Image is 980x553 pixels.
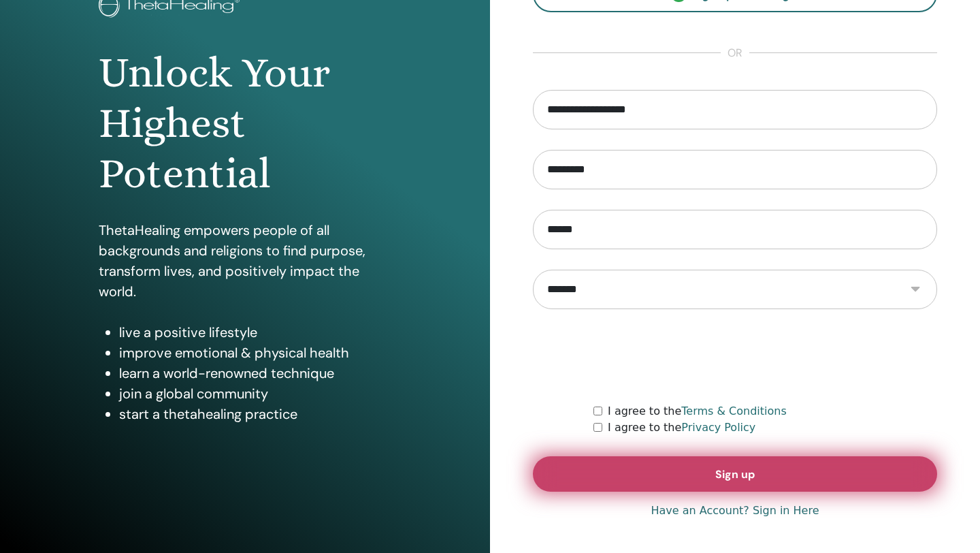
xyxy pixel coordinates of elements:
[119,343,391,363] li: improve emotional & physical health
[119,404,391,424] li: start a thetahealing practice
[119,363,391,383] li: learn a world-renowned technique
[681,421,755,434] a: Privacy Policy
[99,48,391,200] h1: Unlock Your Highest Potential
[533,456,937,492] button: Sign up
[119,383,391,404] li: join a global community
[681,405,786,417] a: Terms & Conditions
[632,330,838,383] iframe: reCAPTCHA
[119,322,391,343] li: live a positive lifestyle
[608,420,755,436] label: I agree to the
[721,45,749,61] span: or
[608,403,787,420] label: I agree to the
[99,220,391,302] p: ThetaHealing empowers people of all backgrounds and religions to find purpose, transform lives, a...
[651,503,819,519] a: Have an Account? Sign in Here
[715,467,755,481] span: Sign up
